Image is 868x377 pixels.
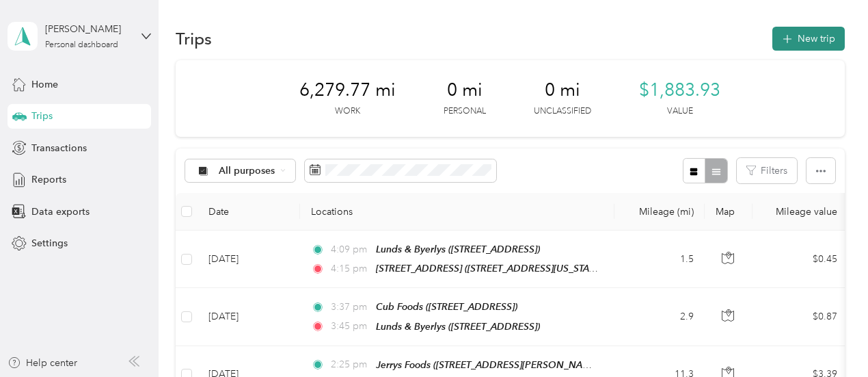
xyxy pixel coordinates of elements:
[444,105,486,118] p: Personal
[45,41,118,49] div: Personal dashboard
[198,288,300,346] td: [DATE]
[772,27,845,51] button: New trip
[667,105,693,118] p: Value
[31,141,87,155] span: Transactions
[752,288,848,346] td: $0.87
[545,79,580,101] span: 0 mi
[45,22,131,36] div: [PERSON_NAME]
[331,357,370,372] span: 2:25 pm
[31,205,90,219] span: Data exports
[614,193,705,231] th: Mileage (mi)
[791,300,868,377] iframe: Everlance-gr Chat Button Frame
[752,193,848,231] th: Mileage value
[299,79,396,101] span: 6,279.77 mi
[752,231,848,288] td: $0.45
[376,244,540,255] span: Lunds & Byerlys ([STREET_ADDRESS])
[614,288,705,346] td: 2.9
[376,263,604,274] span: [STREET_ADDRESS] ([STREET_ADDRESS][US_STATE])
[534,105,591,118] p: Unclassified
[376,359,602,371] span: Jerrys Foods ([STREET_ADDRESS][PERSON_NAME])
[300,193,614,231] th: Locations
[614,231,705,288] td: 1.5
[31,77,58,92] span: Home
[376,301,517,312] span: Cub Foods ([STREET_ADDRESS])
[705,193,752,231] th: Map
[335,105,360,118] p: Work
[31,109,53,123] span: Trips
[31,236,68,250] span: Settings
[737,158,797,183] button: Filters
[331,300,370,315] span: 3:37 pm
[31,172,66,187] span: Reports
[331,319,370,334] span: 3:45 pm
[331,261,370,276] span: 4:15 pm
[198,231,300,288] td: [DATE]
[376,321,540,332] span: Lunds & Byerlys ([STREET_ADDRESS])
[331,242,370,257] span: 4:09 pm
[639,79,720,101] span: $1,883.93
[447,79,483,101] span: 0 mi
[219,166,275,176] span: All purposes
[8,356,77,370] button: Help center
[176,31,212,46] h1: Trips
[198,193,300,231] th: Date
